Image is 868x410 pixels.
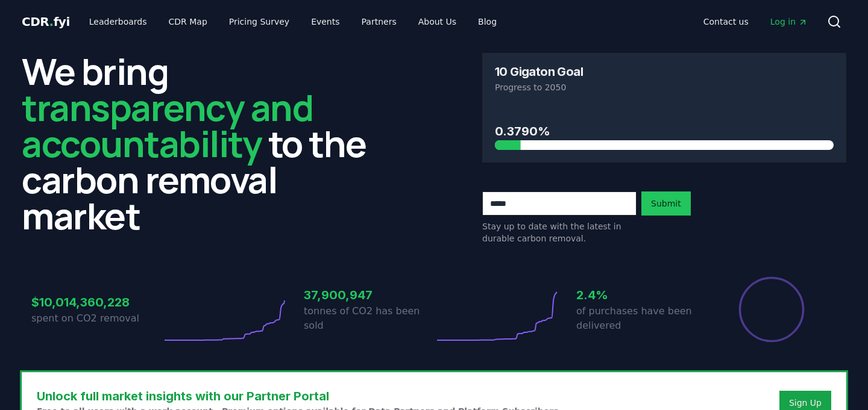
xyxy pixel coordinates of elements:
[576,304,706,333] p: of purchases have been delivered
[468,11,506,33] a: Blog
[80,11,506,33] nav: Main
[694,11,817,33] nav: Main
[22,13,70,30] a: CDR.fyi
[31,311,162,326] p: spent on CO2 removal
[159,11,217,33] a: CDR Map
[49,14,54,29] span: .
[409,11,466,33] a: About Us
[576,286,706,304] h3: 2.4%
[304,286,434,304] h3: 37,900,947
[219,11,299,33] a: Pricing Survey
[789,397,822,409] a: Sign Up
[22,53,386,234] h2: We bring to the carbon removal market
[495,122,834,140] h3: 0.3790%
[301,11,349,33] a: Events
[352,11,406,33] a: Partners
[22,82,313,168] span: transparency and accountability
[495,81,834,93] p: Progress to 2050
[482,220,637,244] p: Stay up to date with the latest in durable carbon removal.
[495,66,583,78] h3: 10 Gigaton Goal
[694,11,758,33] a: Contact us
[641,191,691,216] button: Submit
[770,16,808,28] span: Log in
[761,11,817,33] a: Log in
[738,276,805,343] div: Percentage of sales delivered
[31,293,162,311] h3: $10,014,360,228
[80,11,157,33] a: Leaderboards
[37,387,562,405] h3: Unlock full market insights with our Partner Portal
[304,304,434,333] p: tonnes of CO2 has been sold
[22,14,70,29] span: CDR fyi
